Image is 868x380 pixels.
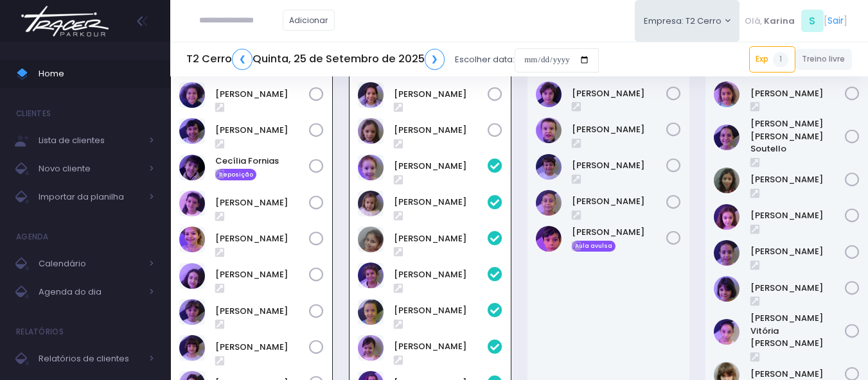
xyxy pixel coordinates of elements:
img: Rafael Reis [536,190,562,216]
img: Maria Vitória Silva Moura [714,319,740,345]
img: Ana Helena Soutello [714,125,740,150]
a: [PERSON_NAME] [394,304,488,317]
img: Samuel Bigaton [536,226,562,252]
h4: Agenda [16,224,49,250]
a: [PERSON_NAME] [394,124,488,137]
a: Sair [828,14,844,28]
img: Heloísa Amado [358,227,384,252]
h4: Clientes [16,101,51,126]
span: Calendário [39,255,141,272]
a: [PERSON_NAME] Vitória [PERSON_NAME] [750,312,846,350]
a: [PERSON_NAME] [750,173,846,186]
span: Reposição [215,169,256,180]
img: Isabel Silveira Chulam [358,299,384,325]
span: Karina [764,15,795,28]
img: Gabriela Libardi Galesi Bernardo [179,227,205,252]
a: Exp1 [749,46,795,72]
img: Marina Árju Aragão Abreu [358,82,384,108]
img: Maya Ribeiro Martins [358,118,384,144]
a: Adicionar [283,10,335,31]
a: [PERSON_NAME] [394,88,488,101]
a: Treino livre [795,49,853,70]
a: [PERSON_NAME] [572,159,667,172]
a: [PERSON_NAME] [750,245,846,258]
img: Ana Beatriz Xavier Roque [179,82,205,108]
img: Julia Merlino Donadell [358,335,384,361]
img: Clara Guimaraes Kron [179,191,205,216]
span: S [801,10,824,32]
img: Guilherme Soares Naressi [536,117,562,143]
a: ❯ [425,49,445,70]
a: [PERSON_NAME] [394,160,488,173]
span: Olá, [745,15,762,28]
a: [PERSON_NAME] [394,196,488,209]
a: [PERSON_NAME] [572,87,667,100]
img: Antonieta Bonna Gobo N Silva [358,155,384,180]
a: Cecília Fornias [215,155,309,168]
a: [PERSON_NAME] [394,340,488,353]
img: Malu Bernardes [714,276,740,302]
a: ❮ [232,49,252,70]
a: [PERSON_NAME] [572,123,667,136]
a: [PERSON_NAME] [572,195,667,208]
a: [PERSON_NAME] [215,305,309,318]
img: Luisa Tomchinsky Montezano [714,204,740,230]
a: [PERSON_NAME] [PERSON_NAME] Soutello [750,117,846,155]
h4: Relatórios [16,319,64,345]
img: Maria Clara Frateschi [179,299,205,325]
a: [PERSON_NAME] [750,282,846,295]
img: Julia de Campos Munhoz [714,168,740,193]
span: Novo cliente [39,160,141,177]
a: [PERSON_NAME] [215,268,309,281]
a: [PERSON_NAME] [394,232,488,245]
span: Relatórios de clientes [39,350,141,367]
a: [PERSON_NAME] [215,232,309,245]
img: Catarina Andrade [358,191,384,216]
img: Isabela de Brito Moffa [179,263,205,289]
span: Agenda do dia [39,284,141,300]
img: Isabel Amado [358,263,384,288]
img: Cecília Fornias Gomes [179,155,205,180]
a: [PERSON_NAME] [394,268,488,281]
img: Mariana Abramo [179,335,205,361]
span: Importar da planilha [39,189,141,205]
a: [PERSON_NAME] [215,196,309,209]
div: [ ] [740,6,852,35]
a: [PERSON_NAME] [215,341,309,354]
span: Home [39,65,154,82]
span: Aula avulsa [572,241,616,252]
span: 1 [773,52,788,67]
a: [PERSON_NAME] [215,88,309,101]
a: [PERSON_NAME] [750,87,846,100]
img: Dante Passos [536,82,562,107]
div: Escolher data: [186,45,599,74]
a: [PERSON_NAME] [572,226,667,239]
img: Otto Guimarães Krön [536,154,562,180]
a: [PERSON_NAME] [750,209,846,222]
h5: T2 Cerro Quinta, 25 de Setembro de 2025 [186,49,445,70]
img: Beatriz Kikuchi [179,118,205,144]
img: Alice Oliveira Castro [714,82,740,107]
img: Luzia Rolfini Fernandes [714,240,740,266]
span: Lista de clientes [39,132,141,149]
a: [PERSON_NAME] [215,124,309,137]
